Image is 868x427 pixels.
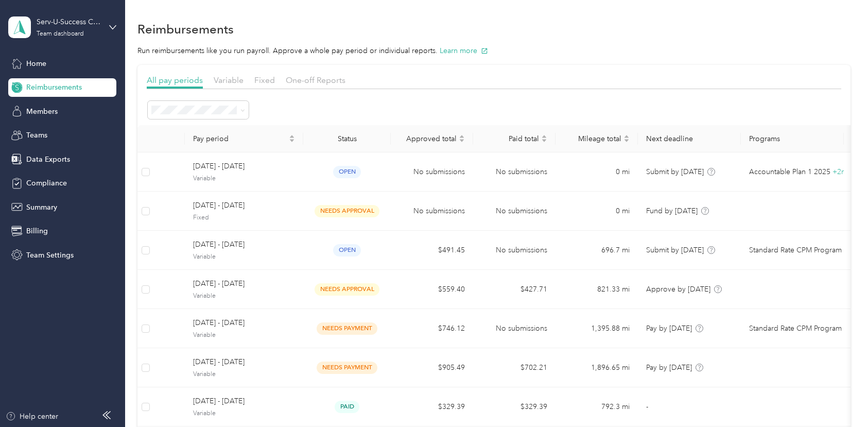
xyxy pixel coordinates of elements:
td: $427.71 [473,270,555,309]
td: $746.12 [391,309,473,348]
span: paid [335,401,359,413]
span: - [646,402,648,411]
iframe: Everlance-gr Chat Button Frame [810,369,868,427]
span: [DATE] - [DATE] [193,356,295,368]
span: Variable [193,370,295,379]
span: Fixed [193,213,295,223]
td: 792.3 mi [555,387,638,426]
span: caret-down [459,138,465,144]
span: Variable [193,331,295,340]
span: [DATE] - [DATE] [193,161,295,172]
span: + 2 more [832,167,859,176]
td: 821.33 mi [555,270,638,309]
span: Variable [193,252,295,262]
span: Pay by [DATE] [646,324,692,333]
h1: Reimbursements [137,24,234,35]
span: Billing [26,226,48,236]
span: Accountable Plan 1 2025 [749,166,830,178]
span: Home [26,58,46,69]
span: Fixed [254,75,275,85]
span: Data Exports [26,154,70,165]
div: Team dashboard [37,31,84,37]
span: Reimbursements [26,82,82,93]
span: caret-down [541,138,547,144]
td: $329.39 [473,387,555,426]
span: Paid total [481,134,539,143]
button: Learn more [440,45,488,56]
span: Compliance [26,178,67,189]
span: open [333,166,361,178]
span: needs payment [317,362,377,373]
span: caret-up [289,133,295,140]
td: No submissions [473,152,555,192]
td: No submissions [473,192,555,231]
th: Programs [741,125,844,152]
th: Next deadline [638,125,741,152]
span: Pay period [193,134,287,143]
span: caret-up [541,133,547,140]
div: Serv-U-Success Corp [37,16,101,27]
span: Fund by [DATE] [646,207,698,215]
td: No submissions [391,152,473,192]
td: 1,896.65 mi [555,348,638,387]
span: One-off Reports [286,75,345,85]
span: Members [26,106,58,117]
span: Team Settings [26,250,74,261]
td: 696.7 mi [555,231,638,270]
span: Variable [193,292,295,301]
span: Summary [26,202,57,213]
span: All pay periods [147,75,203,85]
span: [DATE] - [DATE] [193,396,295,407]
span: needs approval [315,283,379,295]
td: $702.21 [473,348,555,387]
span: caret-up [623,133,630,140]
th: Paid total [473,125,555,152]
span: caret-down [289,138,295,144]
span: Teams [26,130,47,141]
td: 0 mi [555,152,638,192]
td: No submissions [473,231,555,270]
p: Run reimbursements like you run payroll. Approve a whole pay period or individual reports. [137,45,850,56]
span: [DATE] - [DATE] [193,278,295,289]
span: [DATE] - [DATE] [193,317,295,329]
span: caret-down [623,138,630,144]
td: $905.49 [391,348,473,387]
th: Mileage total [555,125,638,152]
span: [DATE] - [DATE] [193,239,295,250]
td: No submissions [473,309,555,348]
span: Standard Rate CPM Program [749,323,842,334]
span: Standard Rate CPM Program [749,245,842,256]
span: needs payment [317,322,377,334]
td: $559.40 [391,270,473,309]
td: - [638,387,741,426]
span: Variable [214,75,244,85]
th: Approved total [391,125,473,152]
td: 0 mi [555,192,638,231]
span: Variable [193,409,295,418]
span: Mileage total [564,134,621,143]
span: Variable [193,174,295,183]
span: open [333,244,361,256]
span: caret-up [459,133,465,140]
th: Pay period [185,125,303,152]
div: Status [311,134,383,143]
span: Submit by [DATE] [646,246,704,254]
span: Submit by [DATE] [646,167,704,176]
td: $491.45 [391,231,473,270]
button: Help center [6,411,58,422]
span: Approved total [399,134,457,143]
td: 1,395.88 mi [555,309,638,348]
span: needs approval [315,205,379,217]
span: Approve by [DATE] [646,285,710,294]
td: No submissions [391,192,473,231]
td: $329.39 [391,387,473,426]
span: Pay by [DATE] [646,363,692,372]
span: [DATE] - [DATE] [193,200,295,211]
